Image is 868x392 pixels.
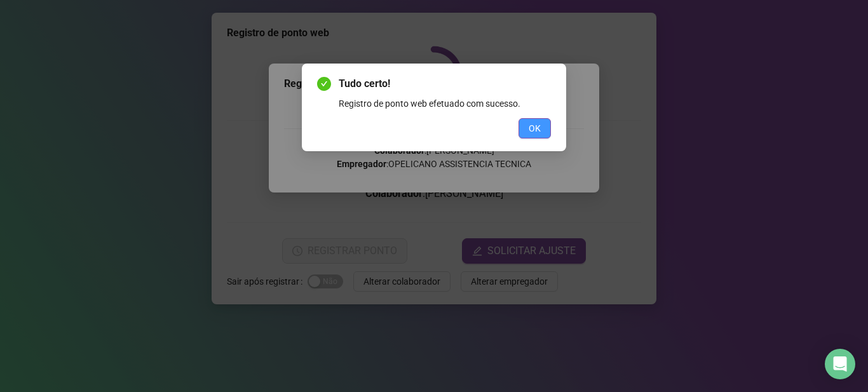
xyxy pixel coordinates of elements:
button: OK [519,118,551,139]
div: Open Intercom Messenger [825,349,855,379]
span: check-circle [317,77,331,91]
span: Tudo certo! [339,76,551,91]
span: OK [529,121,541,135]
div: Registro de ponto web efetuado com sucesso. [339,97,551,111]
